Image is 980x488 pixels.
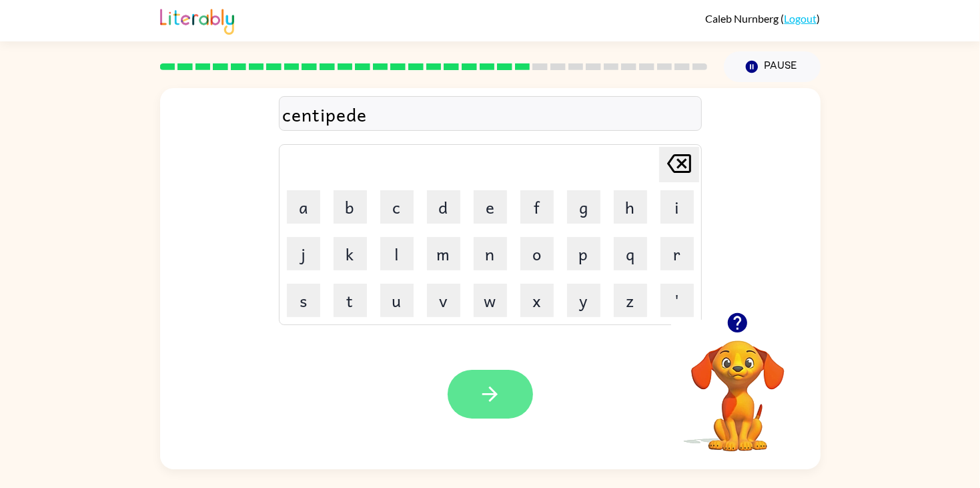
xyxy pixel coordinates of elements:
button: q [614,237,647,270]
button: f [520,190,554,224]
button: ' [660,284,694,317]
div: centipede [283,100,698,128]
button: c [380,190,414,224]
video: Your browser must support playing .mp4 files to use Literably. Please try using another browser. [671,320,805,453]
img: Literably [160,5,234,35]
div: ( ) [706,12,821,25]
button: m [427,237,460,270]
button: g [567,190,600,224]
button: r [660,237,694,270]
button: t [334,284,367,317]
button: Pause [724,51,821,82]
button: b [334,190,367,224]
button: z [614,284,647,317]
button: a [287,190,320,224]
button: s [287,284,320,317]
button: e [474,190,507,224]
button: l [380,237,414,270]
button: w [474,284,507,317]
button: j [287,237,320,270]
button: d [427,190,460,224]
button: h [614,190,647,224]
button: y [567,284,600,317]
button: p [567,237,600,270]
button: v [427,284,460,317]
button: x [520,284,554,317]
a: Logout [785,12,817,25]
button: i [660,190,694,224]
button: k [334,237,367,270]
button: u [380,284,414,317]
button: n [474,237,507,270]
span: Caleb Nurnberg [706,12,781,25]
button: o [520,237,554,270]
